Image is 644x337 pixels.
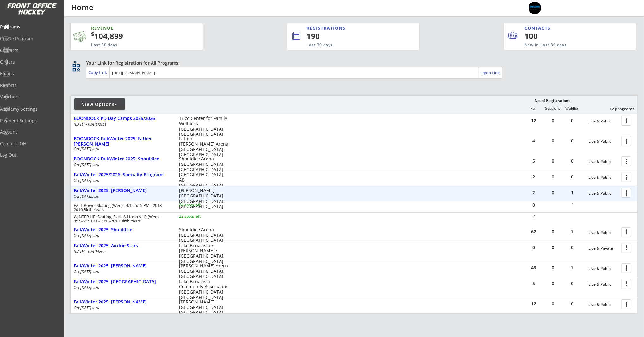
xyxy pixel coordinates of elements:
div: CONTACTS [524,25,553,31]
div: 1 [563,190,582,195]
button: more_vert [621,136,631,146]
div: Lake Bonavista / [PERSON_NAME] / [GEOGRAPHIC_DATA], [GEOGRAPHIC_DATA] [179,243,229,264]
div: Live & Public [588,139,618,144]
div: FALL Power Skating (Wed) - 4:15-5:15 PM - 2018-2016 Birth Years [74,203,170,212]
div: 0 [543,229,562,234]
div: Live & Public [588,303,618,307]
div: Shouldice Arena [GEOGRAPHIC_DATA], [GEOGRAPHIC_DATA] [179,156,229,172]
div: 2 [524,214,543,219]
div: 4 [524,139,543,143]
button: more_vert [621,116,631,126]
button: more_vert [621,172,631,182]
div: 49 [524,265,543,270]
div: [PERSON_NAME][GEOGRAPHIC_DATA] [GEOGRAPHIC_DATA], [GEOGRAPHIC_DATA] [179,188,229,209]
div: Oct [DATE] [74,163,170,167]
div: Shouldice Arena [GEOGRAPHIC_DATA], [GEOGRAPHIC_DATA] [179,227,229,243]
div: 104,899 [91,31,183,41]
div: REVENUE [91,25,172,31]
div: 0 [543,139,562,143]
em: 2025 [99,122,107,127]
div: 0 [563,175,582,179]
div: No. of Registrations [533,98,572,103]
button: more_vert [621,279,631,289]
a: Open Link [480,68,500,77]
em: 2026 [91,147,99,151]
div: Fall/Winter 2025: [PERSON_NAME] [74,188,172,193]
div: Copy Link [88,70,108,75]
div: [GEOGRAPHIC_DATA], AB [GEOGRAPHIC_DATA], [GEOGRAPHIC_DATA] [179,172,229,193]
div: 12 [524,302,543,306]
div: Live & Public [588,230,618,235]
em: 2026 [91,234,99,238]
div: 12 programs [601,106,634,112]
div: 0 [563,245,582,250]
div: Fall/Winter 2025: Shouldice [74,227,172,233]
button: more_vert [621,227,631,237]
div: View Options [74,101,125,108]
div: Trico Center for Family Wellness [GEOGRAPHIC_DATA], [GEOGRAPHIC_DATA] [179,116,229,137]
em: 2025 [99,249,107,254]
div: [DATE] - [DATE] [74,250,170,253]
em: 2026 [91,285,99,290]
div: Full [524,106,543,111]
div: Open Link [480,70,500,76]
em: 2026 [91,194,99,199]
div: 24 spots left [179,203,220,207]
div: BOONDOCK Fall/Winter 2025: Shouldice [74,156,172,162]
div: New in Last 30 days [524,42,607,48]
div: Fall/Winter 2025: [GEOGRAPHIC_DATA] [74,279,172,284]
div: Oct [DATE] [74,234,170,238]
div: Oct [DATE] [74,195,170,198]
button: more_vert [621,263,631,273]
div: Live & Public [588,266,618,271]
div: Sessions [543,106,562,111]
div: Live & Private [588,246,618,251]
button: more_vert [621,299,631,309]
div: 0 [543,190,562,195]
div: 190 [307,31,398,41]
div: 0 [543,302,562,306]
div: REGISTRATIONS [307,25,390,31]
div: BOONDOCK PD Day Camps 2025/2026 [74,116,172,121]
div: 22 spots left [179,215,220,218]
div: Last 30 days [91,42,172,48]
div: 7 [563,229,582,234]
div: Live & Public [588,175,618,180]
div: Fall/Winter 2025: [PERSON_NAME] [74,299,172,305]
div: [PERSON_NAME][GEOGRAPHIC_DATA] [GEOGRAPHIC_DATA], [GEOGRAPHIC_DATA] [179,299,229,321]
button: more_vert [621,156,631,166]
div: 62 [524,229,543,234]
div: 0 [524,245,543,250]
button: more_vert [621,243,631,253]
div: Oct [DATE] [74,306,170,310]
div: Last 30 days [307,42,393,48]
div: 0 [543,118,562,123]
div: WINTER HP Skating, Skills & Hockey IQ (Wed) - 4:15-5:15 PM - 2015-2013 Birth Years [74,215,170,223]
div: Fall/Winter 2025/2026: Specialty Programs [74,172,172,178]
div: 0 [543,175,562,179]
div: 0 [563,139,582,143]
div: Live & Public [588,159,618,164]
div: Father [PERSON_NAME] Arena [GEOGRAPHIC_DATA], [GEOGRAPHIC_DATA] [179,136,229,157]
div: 5 [524,281,543,286]
div: 0 [563,118,582,123]
div: 12 [524,118,543,123]
sup: $ [91,30,94,38]
div: 7 [563,265,582,270]
div: Waitlist [562,106,581,111]
div: Fall/Winter 2025: [PERSON_NAME] [74,263,172,269]
div: Live & Public [588,119,618,123]
em: 2026 [91,163,99,167]
div: 2 [524,190,543,195]
div: Live & Public [588,191,618,196]
em: 2026 [91,270,99,274]
div: [DATE] - [DATE] [74,122,170,126]
div: Your Link for Registration for All Programs: [86,60,618,66]
div: BOONDOCK Fall/Winter 2025: Father [PERSON_NAME] [74,136,172,147]
div: 0 [543,159,562,163]
div: 0 [563,281,582,286]
div: 0 [543,245,562,250]
div: 0 [543,265,562,270]
button: more_vert [621,188,631,198]
div: 0 [563,159,582,163]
